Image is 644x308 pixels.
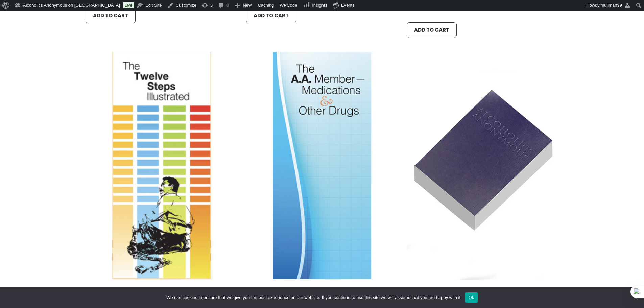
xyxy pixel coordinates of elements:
img: tab_domain_overview_orange.svg [18,39,24,45]
span: Insights [312,3,327,8]
button: Add to cart: “P-47 Understanding Anonymity” [246,8,296,23]
div: v 4.0.25 [19,11,33,16]
div: Domain: [DOMAIN_NAME] [18,18,74,23]
img: tab_keywords_by_traffic_grey.svg [67,39,73,45]
img: website_grey.svg [11,18,16,23]
span: $ [476,4,479,11]
a: Live [123,2,134,8]
img: logo_orange.svg [11,11,16,16]
span: Add to cart [414,26,449,34]
div: Domain Overview [26,40,61,44]
span: We use cookies to ensure that we give you the best experience on our website. If you continue to ... [166,294,461,301]
span: mullman99 [600,3,622,8]
span: Add to cart [93,11,128,20]
button: Ok [465,292,478,303]
button: Add to cart: “P-86 The "God" Word — Agnostic and Atheist Members in A.A.” [407,22,457,38]
span: Add to cart [254,11,289,20]
div: Keywords by Traffic [75,40,114,44]
bdi: 0.45 [476,4,490,11]
button: Add to cart: “NP Newcomers Packet” [86,8,136,23]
